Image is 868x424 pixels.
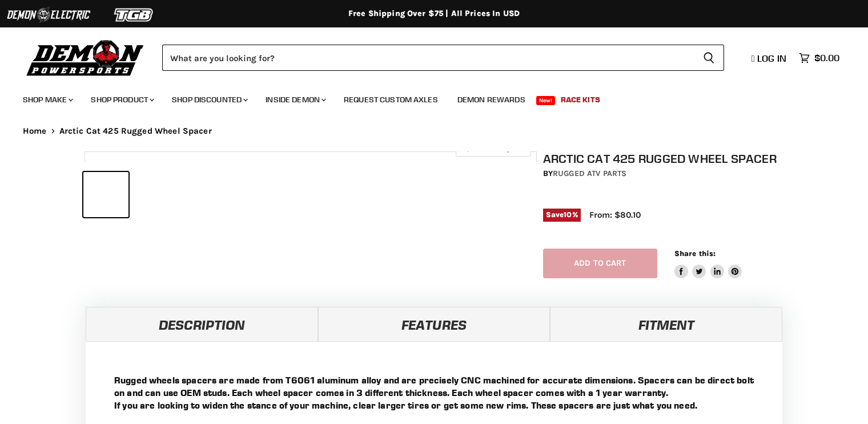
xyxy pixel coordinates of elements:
[82,88,161,111] a: Shop Product
[674,249,716,258] span: Share this:
[564,210,572,219] span: 10
[114,374,754,411] p: Rugged wheels spacers are made from T6061 aluminum alloy and are precisely CNC machined for accur...
[318,307,550,341] a: Features
[14,83,837,111] ul: Main menu
[162,45,724,71] form: Product
[543,209,581,221] span: Save %
[589,210,641,220] span: From: $80.10
[335,88,447,111] a: Request Custom Axles
[23,126,47,136] a: Home
[449,88,534,111] a: Demon Rewards
[163,88,255,111] a: Shop Discounted
[793,50,845,66] a: $0.00
[552,88,609,111] a: Race Kits
[91,4,177,26] img: TGB Logo 2
[757,53,786,64] span: Log in
[543,167,790,180] div: by
[6,4,91,26] img: Demon Electric Logo 2
[674,249,742,279] aside: Share this:
[86,307,318,341] a: Description
[543,151,790,166] h1: Arctic Cat 425 Rugged Wheel Spacer
[536,96,556,105] span: New!
[550,307,782,341] a: Fitment
[162,45,694,71] input: Search
[14,88,80,111] a: Shop Make
[694,45,724,71] button: Search
[59,126,212,136] span: Arctic Cat 425 Rugged Wheel Spacer
[461,144,525,153] span: Click to expand
[23,37,148,78] img: Demon Powersports
[746,53,793,63] a: Log in
[553,169,626,178] a: Rugged ATV Parts
[257,88,333,111] a: Inside Demon
[814,53,839,63] span: $0.00
[83,172,128,217] button: Arctic Cat 425 Rugged Wheel Spacer thumbnail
